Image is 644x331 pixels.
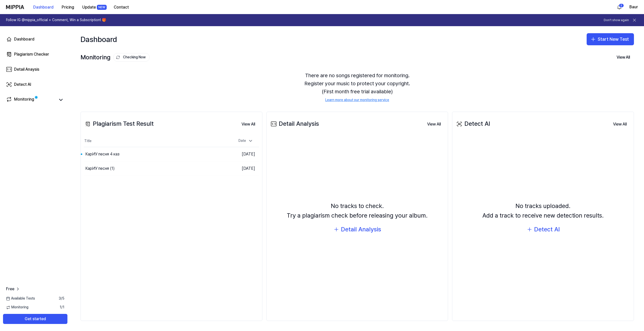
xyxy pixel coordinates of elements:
[237,119,259,129] a: View All
[14,51,49,57] div: Plagiarism Checker
[609,119,631,129] button: View All
[80,65,634,109] div: There are no songs registered for monitoring. Register your music to protect your copyright. (Fir...
[84,119,154,129] div: Plagiarism Test Result
[613,52,634,62] button: View All
[333,225,381,234] button: Detail Analysis
[604,18,629,22] button: Don't show again
[80,31,117,47] div: Dashboard
[113,53,150,62] button: Checking Now
[85,165,115,172] div: КарИУ песня (1)
[616,4,622,10] img: 알림
[3,33,67,45] a: Dashboard
[615,3,623,11] button: 알림2
[270,119,319,129] div: Detail Analysis
[78,2,110,12] button: UpdateNEW
[609,119,631,129] a: View All
[6,18,106,23] h1: Follow IG @mippia_official + Comment, Win a Subscription! 🎁
[6,286,20,292] a: Free
[110,2,133,12] button: Contact
[97,5,107,10] div: NEW
[534,225,560,234] div: Detect AI
[455,119,490,129] div: Detect AI
[59,296,64,301] span: 3 / 5
[3,314,67,324] button: Get started
[3,63,67,75] a: Detail Anaysis
[80,53,150,62] div: Monitoring
[84,135,215,147] th: Title
[215,161,259,176] td: [DATE]
[6,296,35,301] span: Available Tests
[287,201,428,221] div: No tracks to check. Try a plagiarism check before releasing your album.
[423,119,445,129] button: View All
[629,4,638,10] button: Baur
[215,147,259,161] td: [DATE]
[14,66,39,72] div: Detail Anaysis
[6,305,28,310] span: Monitoring
[3,48,67,60] a: Plagiarism Checker
[14,81,31,88] div: Detect AI
[6,5,24,9] img: logo
[325,98,389,103] a: Learn more about our monitoring service
[482,201,604,221] div: No tracks uploaded. Add a track to receive new detection results.
[78,0,110,14] a: UpdateNEW
[236,137,255,145] div: Date
[3,78,67,91] a: Detect AI
[85,151,119,157] div: КарИУ песня 4 каз
[29,2,58,12] button: Dashboard
[6,286,14,292] span: Free
[6,96,55,103] a: Monitoring
[60,305,64,310] span: 1 / 1
[14,36,34,42] div: Dashboard
[14,96,34,103] div: Monitoring
[58,2,78,12] button: Pricing
[341,225,381,234] div: Detail Analysis
[619,4,624,8] div: 2
[527,225,560,234] button: Detect AI
[587,33,634,45] button: Start New Test
[423,119,445,129] a: View All
[237,119,259,129] button: View All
